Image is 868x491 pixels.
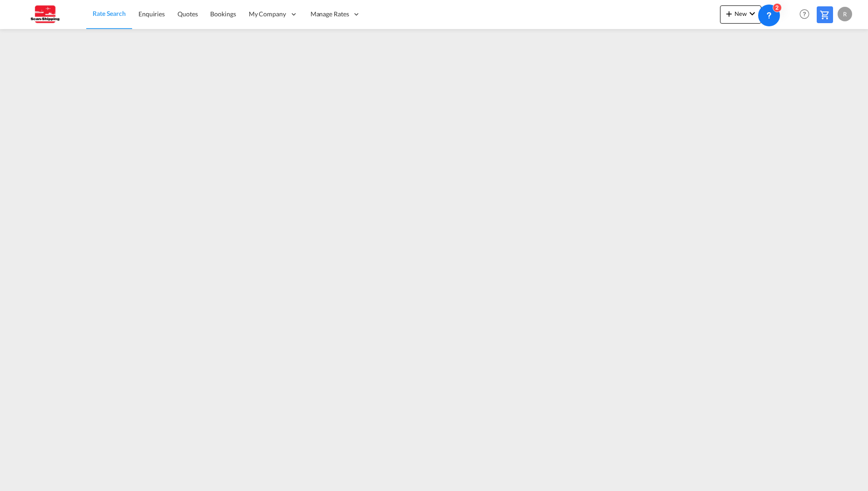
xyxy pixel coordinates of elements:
md-icon: icon-chevron-down [747,8,758,19]
span: Bookings [210,10,236,18]
div: R [838,7,852,21]
span: Enquiries [138,10,165,18]
span: New [724,10,758,17]
md-icon: icon-plus 400-fg [724,8,735,19]
span: Help [797,6,812,22]
img: 123b615026f311ee80dabbd30bc9e10f.jpg [14,4,75,25]
span: Rate Search [93,10,126,17]
div: Help [797,6,817,23]
span: My Company [249,10,286,19]
button: icon-plus 400-fgNewicon-chevron-down [720,5,761,24]
span: Quotes [178,10,197,18]
span: Manage Rates [311,10,349,19]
